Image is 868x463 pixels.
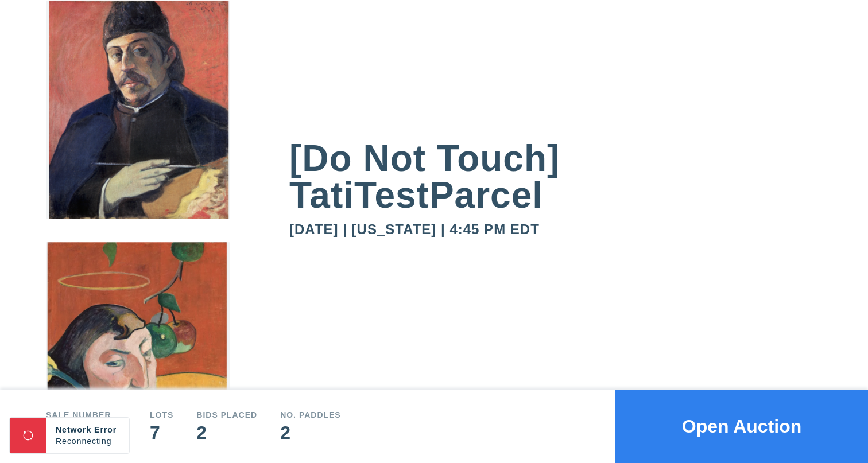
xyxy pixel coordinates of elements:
[289,223,822,236] div: [DATE] | [US_STATE] | 4:45 PM EDT
[196,411,257,419] div: Bids Placed
[289,140,822,213] div: [Do Not Touch] TatiTestParcel
[280,423,341,442] div: 2
[46,137,230,403] img: small
[56,435,120,447] div: Reconnecting
[615,390,868,463] button: Open Auction
[150,411,173,419] div: Lots
[56,424,120,435] div: Network Error
[280,411,341,419] div: No. Paddles
[196,423,257,442] div: 2
[150,423,173,442] div: 7
[46,411,127,419] div: Sale number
